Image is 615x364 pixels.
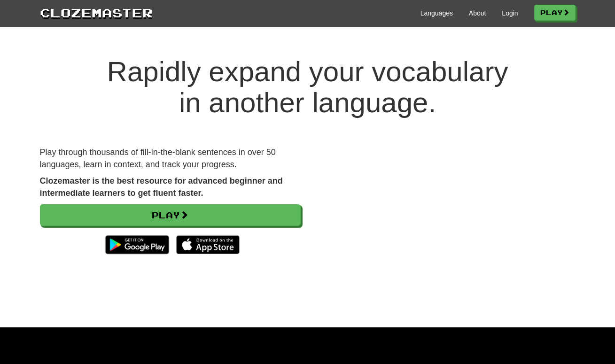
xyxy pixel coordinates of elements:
img: Get it on Google Play [101,231,173,259]
a: Play [40,204,301,226]
a: Clozemaster [40,4,153,21]
a: Login [502,8,518,18]
a: About [469,8,486,18]
img: Download_on_the_App_Store_Badge_US-UK_135x40-25178aeef6eb6b83b96f5f2d004eda3bffbb37122de64afbaef7... [176,235,240,254]
strong: Clozemaster is the best resource for advanced beginner and intermediate learners to get fluent fa... [40,176,283,198]
a: Languages [420,8,453,18]
a: Play [534,5,576,21]
p: Play through thousands of fill-in-the-blank sentences in over 50 languages, learn in context, and... [40,147,301,170]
